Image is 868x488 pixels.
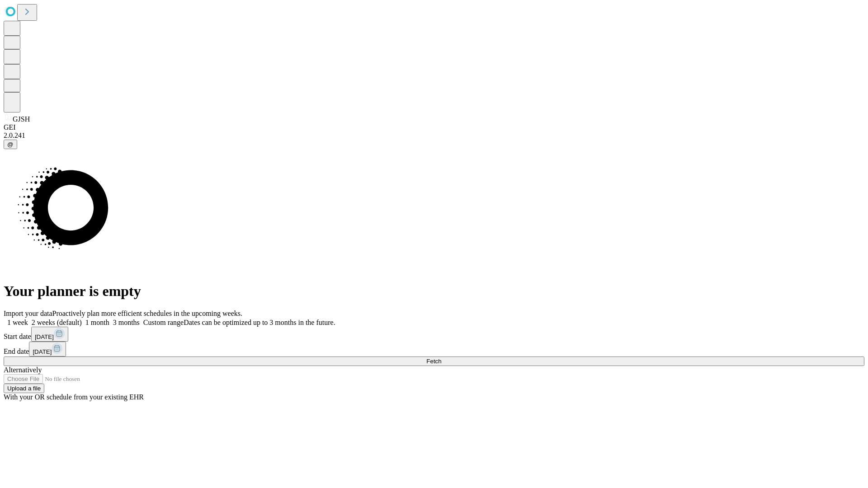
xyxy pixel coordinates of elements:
span: 1 month [85,319,109,326]
div: End date [4,342,864,357]
span: 2 weeks (default) [32,319,82,326]
span: [DATE] [35,333,54,340]
span: [DATE] [33,348,52,355]
span: Fetch [426,358,441,365]
button: @ [4,140,17,149]
span: With your OR schedule from your existing EHR [4,393,144,401]
button: [DATE] [31,327,68,342]
button: Upload a file [4,384,44,393]
h1: Your planner is empty [4,283,864,300]
span: Custom range [143,319,184,326]
span: Import your data [4,310,52,317]
div: 2.0.241 [4,131,864,140]
span: GJSH [13,115,30,123]
span: 1 week [7,319,28,326]
div: Start date [4,327,864,342]
button: [DATE] [29,342,66,357]
span: Dates can be optimized up to 3 months in the future. [184,319,335,326]
button: Fetch [4,357,864,366]
span: @ [7,141,14,148]
span: Proactively plan more efficient schedules in the upcoming weeks. [52,310,242,317]
div: GEI [4,123,864,131]
span: 3 months [113,319,140,326]
span: Alternatively [4,366,42,374]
